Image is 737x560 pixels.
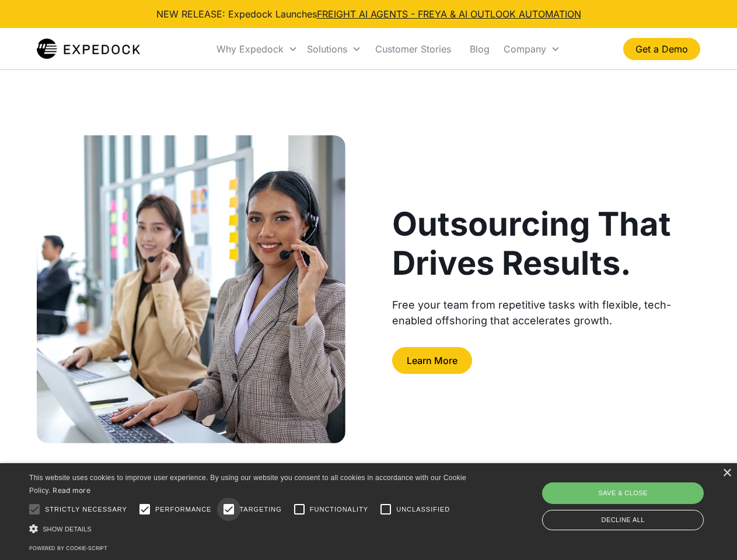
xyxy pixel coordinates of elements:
[460,29,499,69] a: Blog
[239,505,281,514] span: Targeting
[156,7,581,21] div: NEW RELEASE: Expedock Launches
[29,545,107,551] a: Powered by cookie-script
[310,505,368,514] span: Functionality
[392,205,700,283] h1: Outsourcing That Drives Results.
[37,37,140,61] a: home
[45,505,127,514] span: Strictly necessary
[216,43,284,55] div: Why Expedock
[623,38,700,60] a: Get a Demo
[504,43,546,55] div: Company
[29,474,466,495] span: This website uses cookies to improve user experience. By using our website you consent to all coo...
[155,505,212,514] span: Performance
[212,29,302,69] div: Why Expedock
[543,434,737,560] iframe: Chat Widget
[53,486,90,495] a: Read more
[499,29,565,69] div: Company
[37,135,345,443] img: two formal woman with headset
[392,347,472,374] a: Learn More
[302,29,366,69] div: Solutions
[37,37,140,61] img: Expedock Logo
[29,523,470,535] div: Show details
[396,505,450,514] span: Unclassified
[307,43,347,55] div: Solutions
[392,297,700,328] div: Free your team from repetitive tasks with flexible, tech-enabled offshoring that accelerates growth.
[317,8,581,20] a: FREIGHT AI AGENTS - FREYA & AI OUTLOOK AUTOMATION
[366,29,460,69] a: Customer Stories
[43,526,92,533] span: Show details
